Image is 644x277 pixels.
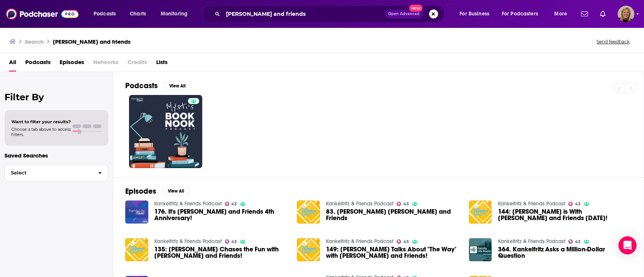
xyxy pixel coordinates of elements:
a: 43 [225,239,237,244]
span: For Podcasters [502,9,538,19]
span: 43 [575,240,581,243]
div: Search podcasts, credits, & more... [209,5,452,23]
span: 43 [231,202,237,206]
p: Saved Searches [5,152,108,159]
span: Choose a tab above to access filters. [11,127,71,137]
h2: Filter By [5,92,108,103]
span: 83. [PERSON_NAME] [PERSON_NAME] and Friends [326,208,460,221]
span: Logged in as avansolkema [618,6,634,22]
a: Kankelfritz & Friends Podcast [498,200,565,207]
button: Select [5,164,108,181]
button: open menu [454,8,499,20]
span: 135: [PERSON_NAME] Chases the Fun with [PERSON_NAME] and Friends! [154,246,288,259]
a: 176. It's Kankelfritz and Friends 4th Anniversary! [154,208,288,221]
span: Want to filter your results? [11,119,71,124]
button: View All [162,187,189,196]
span: 43 [403,240,409,243]
img: 176. It's Kankelfritz and Friends 4th Anniversary! [125,200,148,223]
span: 149: [PERSON_NAME] Talks About "The Way" with [PERSON_NAME] and Friends! [326,246,460,259]
span: New [409,5,423,12]
img: 144: Jeff Henderson is With Kankelfritz and Friends Today! [469,200,492,223]
a: 43 [397,239,409,244]
button: Show profile menu [618,6,634,22]
span: 43 [231,240,237,243]
a: Lists [156,56,168,72]
h3: [PERSON_NAME] and friends [53,38,131,45]
a: Kankelfritz & Friends Podcast [154,200,222,207]
span: Monitoring [161,9,188,19]
span: 176. It's [PERSON_NAME] and Friends 4th Anniversary! [154,208,288,221]
button: Open AdvancedNew [385,9,423,18]
a: Podcasts [25,56,51,72]
span: 144: [PERSON_NAME] is With [PERSON_NAME] and Friends [DATE]! [498,208,632,221]
img: 364. Kankelfritz Asks a Million-Dollar Question [469,238,492,261]
h3: Search [25,38,44,45]
a: EpisodesView All [125,187,189,196]
span: For Business [460,9,489,19]
a: 43 [568,202,581,206]
span: Select [5,170,92,175]
a: PodcastsView All [125,81,191,90]
button: View All [164,81,191,90]
span: Networks [93,56,118,72]
a: Show notifications dropdown [597,8,609,20]
a: Episodes [60,56,84,72]
a: Kankelfritz & Friends Podcast [326,238,393,245]
h2: Episodes [125,187,156,196]
img: 149: Kathie Lee Gifford Talks About "The Way" with Kankelfritz and Friends! [297,238,320,261]
a: Show notifications dropdown [578,8,591,20]
a: 83. Luke Smallbone Joins Kankelfritz and Friends [326,208,460,221]
span: Podcasts [94,9,116,19]
a: Kankelfritz & Friends Podcast [498,238,565,245]
a: 364. Kankelfritz Asks a Million-Dollar Question [498,246,632,259]
img: 83. Luke Smallbone Joins Kankelfritz and Friends [297,200,320,223]
button: open menu [88,8,126,20]
a: 43 [225,202,237,206]
a: Charts [125,8,151,20]
img: 135: Annie F. Downs Chases the Fun with Kankelfritz and Friends! [125,238,148,261]
span: 43 [575,202,581,206]
a: Kankelfritz & Friends Podcast [326,200,393,207]
span: Charts [130,9,146,19]
div: Open Intercom Messenger [618,236,636,254]
button: Send feedback [594,38,632,45]
a: 144: Jeff Henderson is With Kankelfritz and Friends Today! [498,208,632,221]
span: 43 [403,202,409,206]
a: 43 [397,202,409,206]
img: User Profile [618,6,634,22]
a: All [9,56,16,72]
a: 135: Annie F. Downs Chases the Fun with Kankelfritz and Friends! [154,246,288,259]
span: More [554,9,567,19]
h2: Podcasts [125,81,158,90]
span: Credits [128,56,147,72]
img: Podchaser - Follow, Share and Rate Podcasts [6,7,78,21]
span: Open Advanced [388,12,420,16]
a: Kankelfritz & Friends Podcast [154,238,222,245]
button: open menu [497,8,549,20]
a: 149: Kathie Lee Gifford Talks About "The Way" with Kankelfritz and Friends! [326,246,460,259]
a: 43 [568,239,581,244]
button: open menu [549,8,576,20]
button: open menu [155,8,197,20]
input: Search podcasts, credits, & more... [223,8,385,20]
